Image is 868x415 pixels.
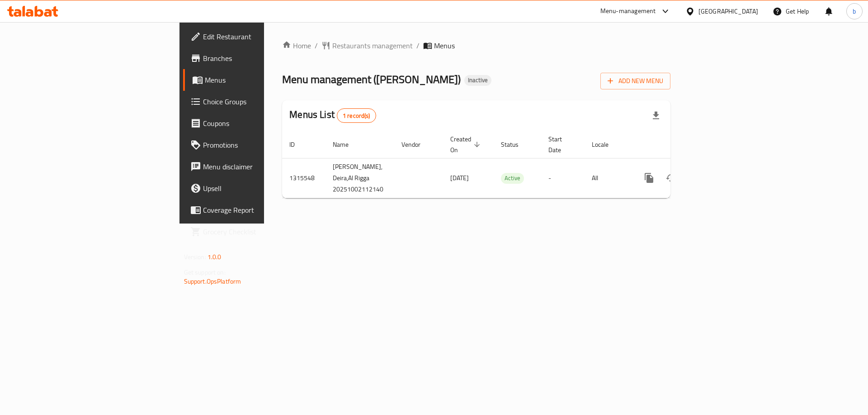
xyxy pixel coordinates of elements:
span: Coupons [203,118,317,129]
a: Coupons [183,112,325,134]
span: Name [333,139,360,150]
span: Inactive [464,76,491,84]
div: Total records count [337,108,376,123]
span: Branches [203,53,317,64]
span: Status [501,139,530,150]
a: Choice Groups [183,91,325,112]
span: Choice Groups [203,96,317,107]
td: [PERSON_NAME], Deira,Al Rigga 20251002112140 [325,158,394,198]
span: 1.0.0 [208,251,222,263]
a: Menus [183,69,325,91]
span: Vendor [401,139,432,150]
span: Menus [205,75,317,85]
a: Restaurants management [321,40,413,51]
div: Active [501,173,524,184]
span: Menu management ( [PERSON_NAME] ) [282,69,461,89]
div: [GEOGRAPHIC_DATA] [698,6,758,16]
span: Restaurants management [332,40,413,51]
span: Coverage Report [203,205,317,215]
a: Upsell [183,177,325,199]
a: Coverage Report [183,199,325,221]
a: Branches [183,47,325,69]
span: Version: [184,251,206,263]
span: Edit Restaurant [203,31,317,42]
span: Upsell [203,183,317,194]
button: Add New Menu [600,73,670,89]
button: Change Status [660,167,682,189]
a: Grocery Checklist [183,221,325,242]
td: - [541,158,585,198]
span: Created On [450,134,483,155]
h2: Menus List [289,108,376,123]
span: [DATE] [450,172,469,184]
a: Promotions [183,134,325,156]
div: Menu-management [600,6,656,17]
span: ID [289,139,307,150]
span: b [853,6,856,16]
span: Menus [434,40,455,51]
span: Menu disclaimer [203,161,317,172]
table: enhanced table [282,131,732,198]
span: Grocery Checklist [203,226,317,237]
a: Edit Restaurant [183,26,325,47]
nav: breadcrumb [282,40,670,51]
span: 1 record(s) [337,112,376,120]
a: Menu disclaimer [183,156,325,177]
button: more [638,167,660,189]
span: Add New Menu [608,75,663,87]
span: Promotions [203,140,317,150]
span: Locale [592,139,620,150]
div: Inactive [464,75,491,86]
span: Active [501,173,524,183]
a: Support.OpsPlatform [184,275,241,287]
li: / [416,40,420,51]
th: Actions [631,131,732,159]
span: Get support on: [184,266,226,278]
td: All [585,158,631,198]
span: Start Date [548,134,574,155]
